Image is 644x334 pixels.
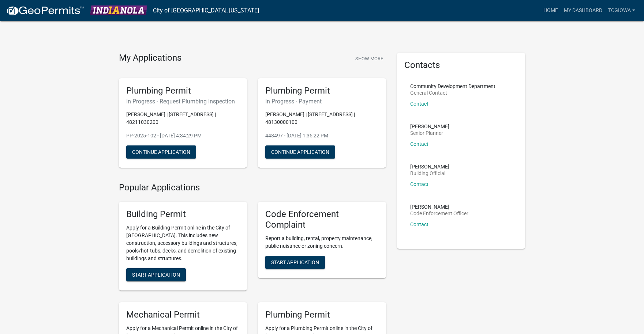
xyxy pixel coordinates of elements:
p: Building Official [410,171,449,176]
p: [PERSON_NAME] | [STREET_ADDRESS] | 48130000100 [265,111,379,126]
p: Report a building, rental, property maintenance, public nuisance or zoning concern. [265,235,379,250]
button: Continue Application [265,145,335,159]
h5: Plumbing Permit [265,86,379,96]
a: Contact [410,101,428,107]
button: Show More [352,53,386,65]
h5: Building Permit [126,209,240,220]
h5: Plumbing Permit [265,310,379,320]
span: Start Application [271,259,319,265]
button: Continue Application [126,145,196,159]
h5: Plumbing Permit [126,86,240,96]
h5: Contacts [404,60,518,71]
h5: Mechanical Permit [126,310,240,320]
img: City of Indianola, Iowa [90,5,147,15]
p: Senior Planner [410,130,449,136]
h6: In Progress - Payment [265,98,379,105]
p: [PERSON_NAME] [410,204,468,209]
p: Code Enforcement Officer [410,211,468,216]
a: Contact [410,221,428,227]
h4: Popular Applications [119,182,386,193]
h5: Code Enforcement Complaint [265,209,379,230]
h6: In Progress - Request Plumbing Inspection [126,98,240,105]
p: Apply for a Building Permit online in the City of [GEOGRAPHIC_DATA]. This includes new constructi... [126,224,240,262]
p: [PERSON_NAME] | [STREET_ADDRESS] | 48211030200 [126,111,240,126]
a: Contact [410,181,428,187]
p: PP-2025-102 - [DATE] 4:34:29 PM [126,132,240,140]
a: My Dashboard [561,4,605,18]
a: Home [540,4,561,18]
span: Start Application [132,272,180,278]
a: Contact [410,141,428,147]
a: City of [GEOGRAPHIC_DATA], [US_STATE] [153,4,259,17]
button: Start Application [126,268,186,281]
p: [PERSON_NAME] [410,124,449,129]
button: Start Application [265,256,325,269]
h4: My Applications [119,53,181,64]
p: 448497 - [DATE] 1:35:22 PM [265,132,379,140]
p: Community Development Department [410,84,495,89]
p: [PERSON_NAME] [410,164,449,169]
a: TcgIowa [605,4,638,18]
p: General Contact [410,90,495,95]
